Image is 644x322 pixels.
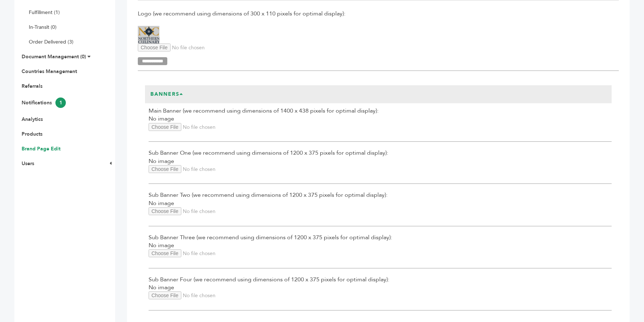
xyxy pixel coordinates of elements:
[149,149,612,184] div: No image
[149,276,612,310] div: No image
[22,53,86,60] a: Document Management (0)
[29,38,73,45] a: Order Delivered (3)
[149,233,612,268] div: No image
[149,149,612,157] span: Sub Banner One (we recommend using dimensions of 1200 x 375 pixels for optimal display):
[149,107,612,115] span: Main Banner (we recommend using dimensions of 1400 x 438 pixels for optimal display):
[22,131,42,137] a: Products
[22,145,60,152] a: Brand Page Edit
[22,83,42,90] a: Referrals
[138,10,619,18] span: Logo (we recommend using dimensions of 300 x 110 pixels for optimal display):
[29,9,60,16] a: Fulfillment (1)
[138,26,159,44] img: Northern Culinary
[22,160,34,167] a: Users
[149,191,612,226] div: No image
[22,99,66,106] a: Notifications1
[22,68,77,75] a: Countries Management
[149,233,612,241] span: Sub Banner Three (we recommend using dimensions of 1200 x 375 pixels for optimal display):
[149,276,612,284] span: Sub Banner Four (we recommend using dimensions of 1200 x 375 pixels for optimal display):
[149,191,612,199] span: Sub Banner Two (we recommend using dimensions of 1200 x 375 pixels for optimal display):
[149,107,612,142] div: No image
[145,85,189,103] h3: Banners
[55,97,66,108] span: 1
[22,116,43,123] a: Analytics
[29,24,56,31] a: In-Transit (0)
